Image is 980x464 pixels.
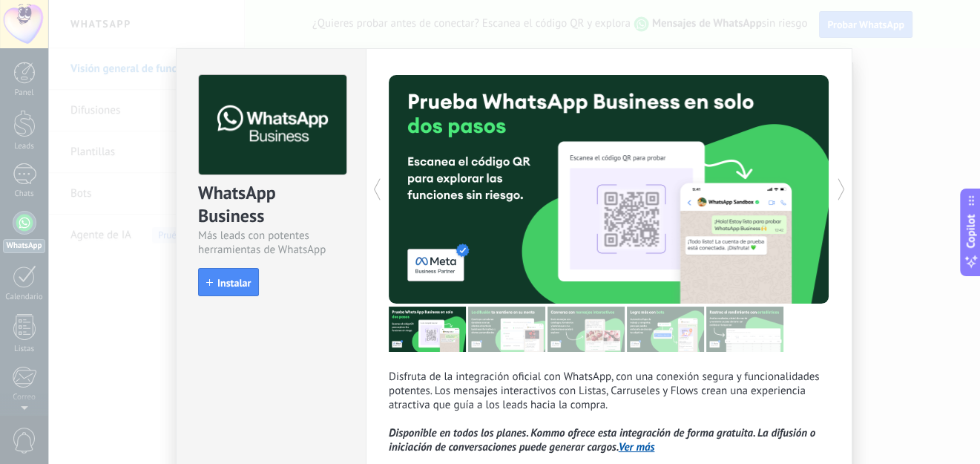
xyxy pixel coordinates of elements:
div: WhatsApp Business [198,181,344,229]
a: Ver más [619,440,655,454]
img: tour_image_cc377002d0016b7ebaeb4dbe65cb2175.png [706,307,783,352]
img: tour_image_7a4924cebc22ed9e3259523e50fe4fd6.png [389,307,466,352]
img: tour_image_62c9952fc9cf984da8d1d2aa2c453724.png [627,307,704,352]
span: Copilot [964,214,979,248]
img: tour_image_1009fe39f4f058b759f0df5a2b7f6f06.png [547,307,625,352]
i: Disponible en todos los planes. Kommo ofrece esta integración de forma gratuita. La difusión o in... [389,426,815,454]
span: Instalar [217,278,251,288]
div: Más leads con potentes herramientas de WhatsApp [198,229,344,257]
p: Disfruta de la integración oficial con WhatsApp, con una conexión segura y funcionalidades potent... [389,370,829,454]
img: tour_image_cc27419dad425b0ae96c2716632553fa.png [468,307,545,352]
img: logo_main.png [199,75,346,175]
button: Instalar [198,268,259,296]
